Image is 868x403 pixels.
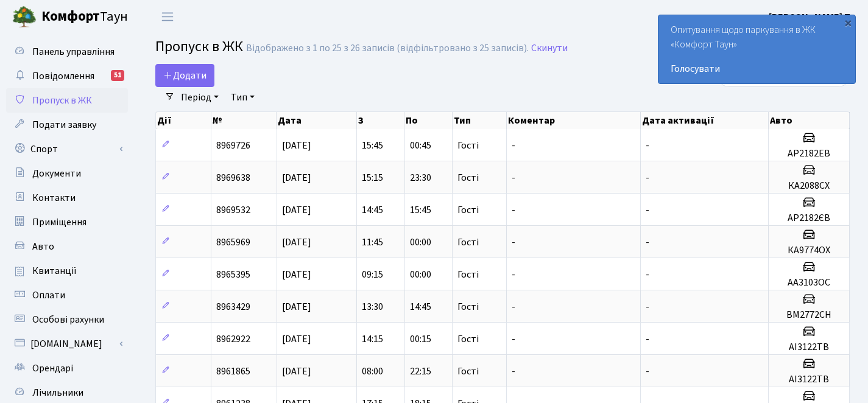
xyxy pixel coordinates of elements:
[769,10,853,24] a: [PERSON_NAME] П.
[769,10,853,24] b: [PERSON_NAME] П.
[6,137,128,161] a: Спорт
[216,171,250,184] span: 8969638
[410,139,431,152] span: 00:45
[6,259,128,283] a: Квитанції
[658,15,855,83] div: Опитування щодо паркування в ЖК «Комфорт Таун»
[6,64,128,88] a: Повідомлення51
[216,332,250,346] span: 8962922
[32,45,115,58] span: Панель управління
[282,203,311,217] span: [DATE]
[362,268,383,281] span: 09:15
[362,300,383,314] span: 13:30
[216,365,250,378] span: 8961865
[282,171,311,184] span: [DATE]
[163,69,206,82] span: Додати
[156,112,211,129] th: Дії
[774,148,844,159] h5: АР2182ЕВ
[410,300,431,314] span: 14:45
[410,171,431,184] span: 23:30
[32,191,76,205] span: Контакти
[362,171,383,184] span: 15:15
[6,283,128,307] a: Оплати
[282,236,311,249] span: [DATE]
[457,205,479,215] span: Гості
[282,300,311,314] span: [DATE]
[32,289,65,302] span: Оплати
[362,236,383,249] span: 11:45
[155,36,243,57] span: Пропуск в ЖК
[282,365,311,378] span: [DATE]
[6,113,128,137] a: Подати заявку
[646,300,649,314] span: -
[155,64,214,87] a: Додати
[769,112,850,129] th: Авто
[453,112,507,129] th: Тип
[6,161,128,186] a: Документи
[457,334,479,344] span: Гості
[32,69,94,83] span: Повідомлення
[41,7,128,27] span: Таун
[646,332,649,346] span: -
[282,139,311,152] span: [DATE]
[32,167,81,180] span: Документи
[176,87,224,108] a: Період
[32,264,77,278] span: Квитанції
[216,203,250,217] span: 8969532
[6,210,128,234] a: Приміщення
[357,112,404,129] th: З
[671,61,843,76] a: Голосувати
[457,173,479,183] span: Гості
[152,7,183,27] button: Переключити навігацію
[512,268,515,281] span: -
[457,237,479,247] span: Гості
[774,212,844,224] h5: АР2182ЄВ
[646,203,649,217] span: -
[12,5,37,29] img: logo.png
[6,234,128,259] a: Авто
[410,236,431,249] span: 00:00
[111,70,124,81] div: 51
[410,203,431,217] span: 15:45
[774,309,844,321] h5: ВМ2772СН
[646,236,649,249] span: -
[512,365,515,378] span: -
[457,270,479,279] span: Гості
[512,139,515,152] span: -
[646,171,649,184] span: -
[457,302,479,312] span: Гості
[646,268,649,281] span: -
[457,366,479,376] span: Гості
[362,139,383,152] span: 15:45
[32,216,86,229] span: Приміщення
[404,112,452,129] th: По
[6,40,128,64] a: Панель управління
[216,139,250,152] span: 8969726
[211,112,277,129] th: №
[32,386,83,399] span: Лічильники
[277,112,357,129] th: Дата
[6,88,128,113] a: Пропуск в ЖК
[507,112,641,129] th: Коментар
[6,307,128,332] a: Особові рахунки
[6,332,128,356] a: [DOMAIN_NAME]
[41,7,100,26] b: Комфорт
[410,268,431,281] span: 00:00
[410,332,431,346] span: 00:15
[512,236,515,249] span: -
[512,332,515,346] span: -
[774,180,844,192] h5: КА2088СХ
[531,43,568,54] a: Скинути
[246,43,529,54] div: Відображено з 1 по 25 з 26 записів (відфільтровано з 25 записів).
[646,365,649,378] span: -
[362,203,383,217] span: 14:45
[32,118,96,131] span: Подати заявку
[410,365,431,378] span: 22:15
[774,374,844,385] h5: АІ3122ТВ
[641,112,769,129] th: Дата активації
[842,16,854,29] div: ×
[6,186,128,210] a: Контакти
[774,277,844,289] h5: АА3103ОС
[32,313,104,326] span: Особові рахунки
[282,332,311,346] span: [DATE]
[362,365,383,378] span: 08:00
